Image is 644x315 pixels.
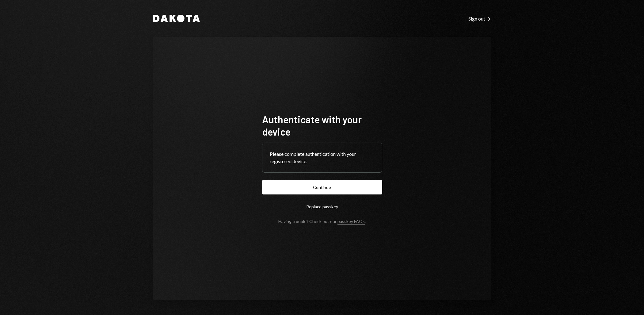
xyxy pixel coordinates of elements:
button: Continue [262,180,382,194]
h1: Authenticate with your device [262,113,382,138]
div: Having trouble? Check out our . [278,219,366,224]
a: Sign out [468,15,491,22]
button: Replace passkey [262,199,382,214]
div: Sign out [468,16,491,22]
a: passkey FAQs [337,219,365,225]
div: Please complete authentication with your registered device. [270,150,375,165]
